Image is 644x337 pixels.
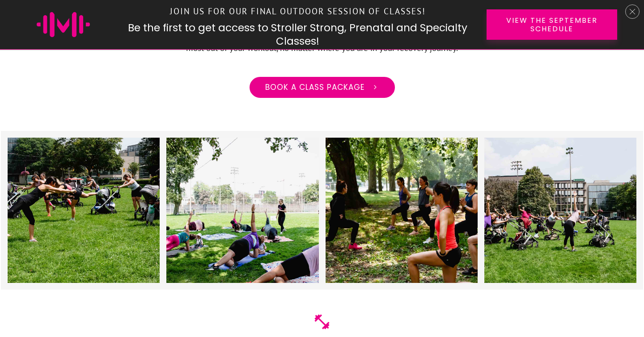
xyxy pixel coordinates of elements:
h2: Be the first to get access to Stroller Strong, Prenatal and Specialty Classes! [118,21,478,48]
a: View the September Schedule [487,9,617,40]
p: Join us for our final outdoor session of classes! [119,2,477,21]
span: Book a class package [265,83,364,93]
a: Book a class package [249,76,396,99]
img: mighty-mom-ico [37,12,90,37]
span: View the September Schedule [502,16,602,33]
